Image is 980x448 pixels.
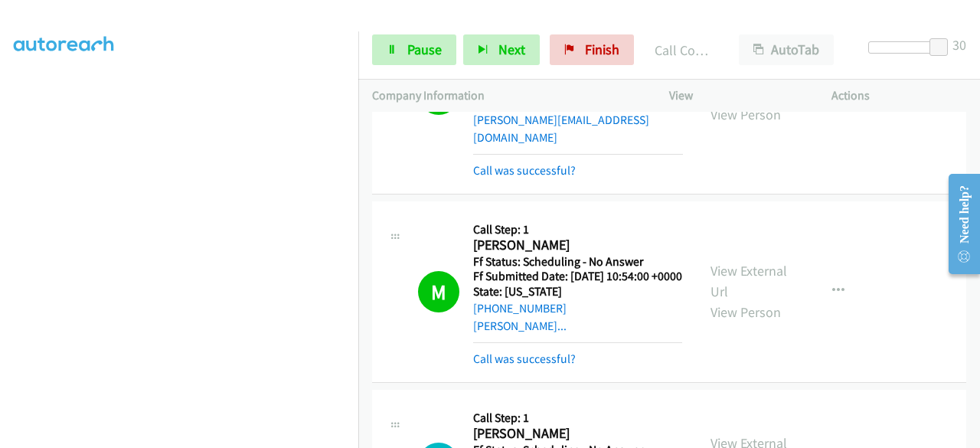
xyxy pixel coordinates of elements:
h1: M [418,271,459,312]
a: View External Url [710,262,787,300]
a: Pause [372,34,456,65]
h2: [PERSON_NAME] [473,425,678,443]
div: 30 [952,34,966,55]
span: Finish [585,41,619,58]
iframe: Resource Center [936,163,980,285]
h5: Ff Submitted Date: [DATE] 10:54:00 +0000 [473,269,682,284]
a: [PERSON_NAME][EMAIL_ADDRESS][DOMAIN_NAME] [473,113,649,146]
h5: Ff Status: Scheduling - No Answer [473,254,682,270]
p: Actions [831,87,966,105]
a: View Person [710,106,781,123]
button: AutoTab [739,34,834,65]
span: Pause [407,41,442,58]
a: Call was successful? [473,352,576,366]
a: [PHONE_NUMBER] [473,301,567,316]
p: View [669,87,804,105]
h5: State: [US_STATE] [473,284,682,299]
button: Next [463,34,540,65]
h5: Call Step: 1 [473,222,682,237]
p: Company Information [372,87,642,105]
h2: [PERSON_NAME] [473,237,678,254]
a: View Person [710,303,781,321]
a: Finish [550,34,634,65]
a: Call was successful? [473,163,576,178]
a: [PERSON_NAME]... [473,319,567,333]
h5: Call Step: 1 [473,410,682,426]
p: Call Completed [655,40,711,60]
span: Next [498,41,525,58]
